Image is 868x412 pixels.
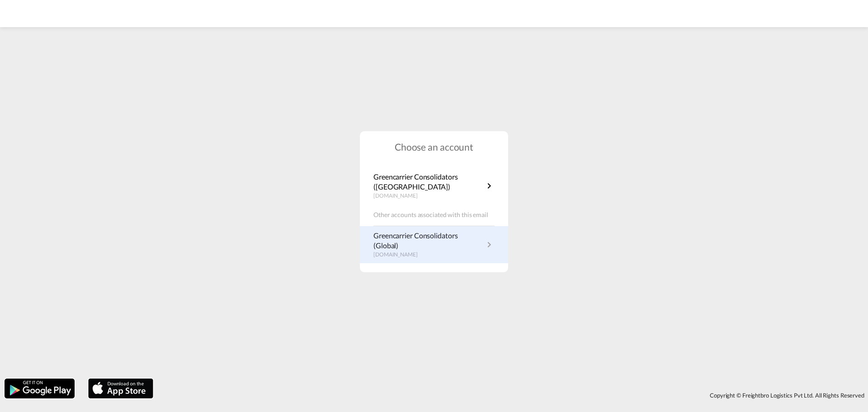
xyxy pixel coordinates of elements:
md-icon: icon-chevron-right [484,239,495,250]
p: Other accounts associated with this email [373,210,495,219]
p: Greencarrier Consolidators ([GEOGRAPHIC_DATA]) [373,172,484,192]
a: Greencarrier Consolidators ([GEOGRAPHIC_DATA])[DOMAIN_NAME] [373,172,495,200]
img: apple.png [87,378,154,399]
p: [DOMAIN_NAME] [373,192,484,200]
img: google.png [4,378,75,399]
p: Greencarrier Consolidators (Global) [373,231,484,251]
md-icon: icon-chevron-right [484,180,495,191]
h1: Choose an account [360,140,508,153]
div: Copyright © Freightbro Logistics Pvt Ltd. All Rights Reserved [158,388,868,403]
p: [DOMAIN_NAME] [373,251,484,259]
